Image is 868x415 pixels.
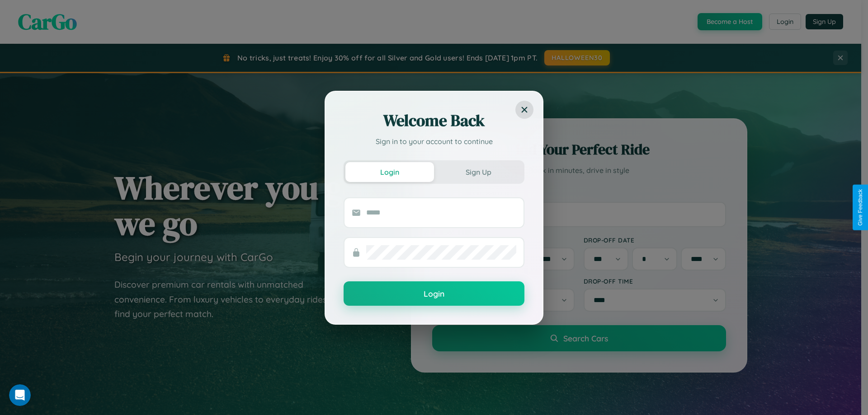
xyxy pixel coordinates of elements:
[434,162,523,182] button: Sign Up
[344,281,524,306] button: Login
[9,384,31,406] iframe: Intercom live chat
[857,189,863,226] div: Give Feedback
[344,136,524,147] p: Sign in to your account to continue
[344,110,524,131] h2: Welcome Back
[345,162,434,182] button: Login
